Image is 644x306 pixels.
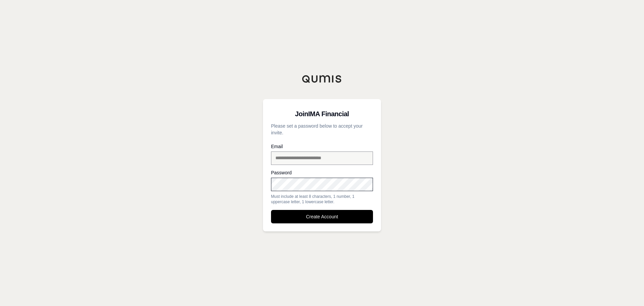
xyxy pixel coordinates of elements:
[302,75,342,83] img: Qumis
[271,194,373,205] div: Must include at least 8 characters, 1 number, 1 uppercase letter, 1 lowercase letter.
[271,144,373,149] label: Email
[271,107,373,121] h3: Join IMA Financial
[271,170,373,175] label: Password
[271,123,373,136] p: Please set a password below to accept your invite.
[271,210,373,223] button: Create Account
